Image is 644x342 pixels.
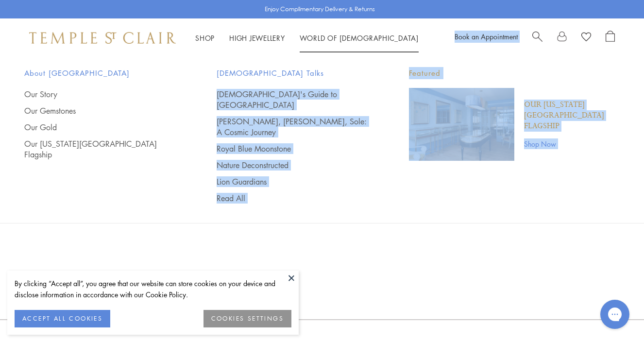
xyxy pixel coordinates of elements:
a: Shop Now [524,138,620,149]
a: Book an Appointment [455,32,518,41]
p: Featured [409,67,620,79]
span: [DEMOGRAPHIC_DATA] Talks [217,67,370,79]
button: COOKIES SETTINGS [203,310,291,327]
span: About [GEOGRAPHIC_DATA] [24,67,178,79]
iframe: Gorgias live chat messenger [595,296,634,332]
a: High JewelleryHigh Jewellery [229,33,285,43]
img: Temple St. Clair [29,32,176,44]
p: Enjoy Complimentary Delivery & Returns [265,4,375,14]
a: 2020 TSC Impact Report [280,213,364,223]
a: ShopShop [195,33,215,43]
a: Our Story [24,89,178,100]
a: [PERSON_NAME], [PERSON_NAME], Sole: A Cosmic Journey [217,116,370,137]
a: View Wishlist [581,31,591,45]
a: Our [US_STATE][GEOGRAPHIC_DATA] Flagship [524,100,620,132]
a: [DEMOGRAPHIC_DATA]'s Guide to [GEOGRAPHIC_DATA] [217,89,370,110]
a: Open Shopping Bag [606,31,615,45]
div: By clicking “Accept all”, you agree that our website can store cookies on your device and disclos... [15,278,291,300]
a: Nature Deconstructed [217,160,370,171]
a: Read All [217,193,370,204]
nav: Main navigation [195,32,419,44]
a: Lion Guardians [217,176,370,187]
a: Our Gold [24,122,178,133]
a: Royal Blue Moonstone [217,143,370,154]
a: Our Gemstones [24,105,178,116]
a: Search [532,31,542,45]
button: ACCEPT ALL COOKIES [15,310,110,327]
a: World of [DEMOGRAPHIC_DATA]World of [DEMOGRAPHIC_DATA] [300,33,419,43]
a: Our [US_STATE][GEOGRAPHIC_DATA] Flagship [24,138,178,160]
